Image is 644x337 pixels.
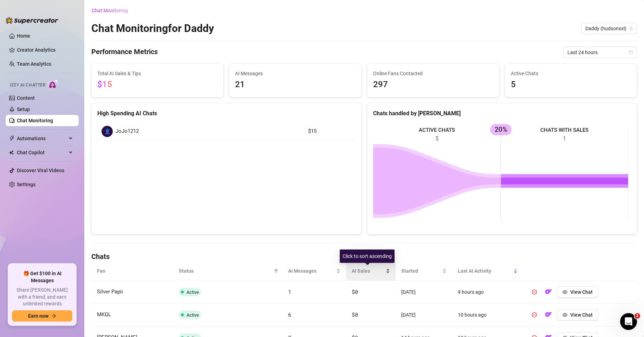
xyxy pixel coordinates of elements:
h4: Performance Metrics [91,47,158,58]
span: AI Sales [352,267,384,275]
span: Total AI Sales & Tips [97,70,217,77]
span: pause-circle [532,312,537,317]
span: 🎁 Get $100 in AI Messages [12,270,72,284]
span: $15 [97,79,112,89]
a: Home [17,33,30,39]
td: 9 hours ago [452,281,523,304]
a: Discover Viral Videos [17,168,64,173]
h4: Chats [91,252,637,261]
span: Status [179,267,271,275]
img: AI Chatter [48,79,59,89]
span: 21 [235,78,355,91]
span: 6 [288,311,291,318]
td: [DATE] [396,304,452,326]
span: 297 [373,78,493,91]
img: logo-BBDzfeDw.svg [6,17,58,24]
span: View Chat [570,289,593,295]
a: Chat Monitoring [17,118,53,123]
div: Click to sort ascending [340,249,395,263]
span: filter [274,269,278,273]
span: View Chat [570,312,593,318]
span: eye [562,312,567,317]
span: Active [187,312,199,318]
span: JoJo1212 [116,127,139,136]
span: eye [562,290,567,294]
td: [DATE] [396,281,452,304]
span: pause-circle [532,290,537,294]
a: Creator Analytics [17,44,73,56]
span: 1 [635,313,640,319]
span: team [629,26,633,31]
button: Earn nowarrow-right [12,310,72,322]
a: OF [543,291,554,296]
span: Active Chats [511,70,631,77]
img: OF [545,288,552,295]
span: Chat Copilot [17,147,67,158]
div: 👤 [102,126,113,137]
span: calendar [629,50,633,54]
span: $0 [352,288,358,295]
h2: Chat Monitoring for Daddy [91,22,214,35]
a: Setup [17,106,30,112]
button: Chat Monitoring [91,5,134,16]
span: Automations [17,133,67,144]
a: Team Analytics [17,61,51,67]
th: AI Messages [282,261,346,281]
span: Chat Monitoring [92,8,128,13]
button: OF [543,309,554,320]
a: OF [543,313,554,319]
button: View Chat [557,309,598,320]
button: OF [543,286,554,298]
span: Silver Papii [97,289,123,295]
a: Settings [17,182,35,187]
span: AI Messages [288,267,335,275]
span: Online Fans Contacted [373,70,493,77]
span: 5 [511,78,631,91]
span: Share [PERSON_NAME] with a friend, and earn unlimited rewards [12,287,72,307]
span: Daddy (hudsonxxl) [585,23,633,34]
span: thunderbolt [9,136,15,141]
article: $15 [308,127,351,136]
th: Last AI Activity [452,261,523,281]
span: Izzy AI Chatter [10,82,45,89]
span: Earn now [28,313,48,319]
iframe: Intercom live chat [620,313,637,330]
span: Last AI Activity [458,267,512,275]
span: Last 24 hours [567,47,633,58]
span: 1 [288,288,291,295]
img: OF [545,311,552,318]
span: AI Messages [235,70,355,77]
td: 10 hours ago [452,304,523,326]
span: Started [401,267,441,275]
span: MKGL [97,311,111,318]
th: AI Sales [346,261,396,281]
a: Content [17,95,35,101]
img: Chat Copilot [9,150,14,155]
span: filter [273,266,280,276]
th: Started [396,261,452,281]
span: arrow-right [51,313,56,318]
div: Chats handled by [PERSON_NAME] [373,109,631,118]
span: Active [187,290,199,295]
button: View Chat [557,286,598,298]
span: $0 [352,311,358,318]
th: Fan [91,261,173,281]
div: High Spending AI Chats [97,109,356,118]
